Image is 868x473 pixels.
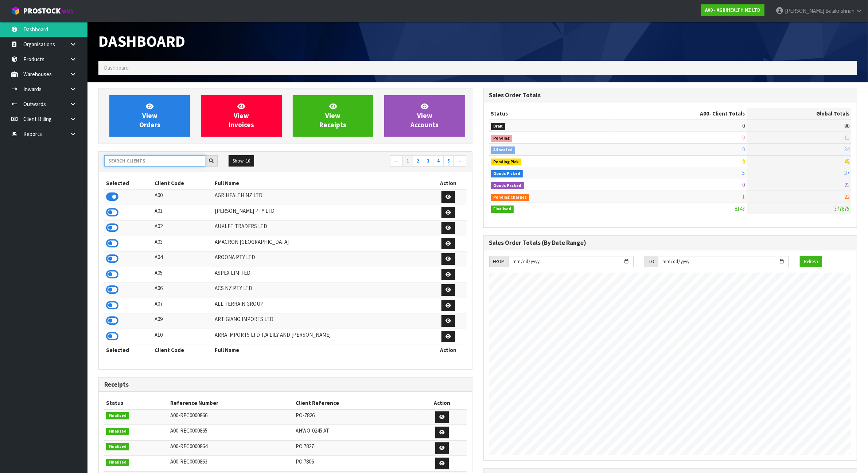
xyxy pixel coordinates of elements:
a: ViewAccounts [384,95,465,137]
span: 22 [844,193,849,200]
td: A10 [153,329,213,344]
span: Finalised [106,443,129,450]
span: 0 [742,146,745,153]
span: Pending Pick [491,159,522,166]
a: → [454,155,466,167]
a: ViewInvoices [201,95,281,137]
th: Full Name [213,177,430,189]
td: A07 [153,298,213,313]
span: 11 [844,134,849,141]
span: [PERSON_NAME] [785,7,824,14]
span: A00-REC0000866 [170,412,207,419]
th: Action [418,397,466,409]
a: ViewOrders [109,95,190,137]
span: A00-REC0000864 [170,443,207,450]
span: PO-7826 [296,412,315,419]
span: Pending Charges [491,194,530,201]
td: AROONA PTY LTD [213,251,430,267]
span: 5 [742,169,745,176]
span: A00-REC0000865 [170,427,207,434]
span: Finalised [106,412,129,419]
th: Global Totals [747,108,851,120]
span: Balakrishnan [825,7,855,14]
a: 1 [402,155,413,167]
span: 21 [844,181,849,188]
span: 0 [742,158,745,165]
th: Selected [104,177,153,189]
span: Finalised [491,206,514,213]
th: Full Name [213,344,430,356]
a: 4 [433,155,444,167]
span: View Accounts [410,102,439,129]
small: WMS [62,8,73,15]
span: View Invoices [229,102,254,129]
button: Refresh [800,256,822,267]
span: Draft [491,123,506,130]
input: Search clients [104,155,205,167]
span: AHWO-0245 AT [296,427,329,434]
span: Dashboard [104,64,129,71]
span: ProStock [23,6,61,16]
nav: Page navigation [291,155,467,168]
a: ← [390,155,403,167]
span: Goods Packed [491,182,524,189]
td: A00 [153,189,213,205]
span: View Receipts [319,102,346,129]
span: 377875 [834,205,849,212]
strong: A00 - AGRIHEALTH NZ LTD [705,7,760,13]
th: Status [489,108,609,120]
td: A04 [153,251,213,267]
td: ARRA IMPORTS LTD T/A LILY AND [PERSON_NAME] [213,329,430,344]
button: Show: 10 [229,155,254,167]
th: Selected [104,344,153,356]
span: View Orders [139,102,160,129]
div: TO [645,256,658,267]
h3: Receipts [104,381,467,388]
th: Client Reference [294,397,418,409]
td: A09 [153,313,213,329]
span: 37 [844,169,849,176]
h3: Sales Order Totals (By Date Range) [489,239,852,246]
td: AGRIHEALTH NZ LTD [213,189,430,205]
a: 2 [413,155,423,167]
span: A00 [700,110,709,117]
span: 0 [742,134,745,141]
span: 0 [742,122,745,129]
a: ViewReceipts [293,95,373,137]
span: Pending [491,135,513,142]
th: Client Code [153,177,213,189]
th: - Client Totals [609,108,747,120]
td: ARTIGIANO IMPORTS LTD [213,313,430,329]
td: A06 [153,282,213,298]
th: Action [430,344,467,356]
th: Status [104,397,168,409]
span: A00-REC0000863 [170,458,207,465]
td: A02 [153,220,213,236]
span: Allocated [491,146,515,154]
h3: Sales Order Totals [489,92,852,99]
span: 8143 [735,205,745,212]
th: Client Code [153,344,213,356]
a: 5 [443,155,454,167]
span: 90 [844,122,849,129]
span: Dashboard [98,31,185,51]
td: AUKLET TRADERS LTD [213,220,430,236]
td: [PERSON_NAME] PTY LTD [213,205,430,220]
td: ASPEX LIMITED [213,267,430,282]
span: Goods Picked [491,170,523,177]
span: PO 7827 [296,443,314,450]
a: 3 [423,155,433,167]
a: A00 - AGRIHEALTH NZ LTD [701,4,764,16]
span: 1 [742,193,745,200]
div: FROM [489,256,509,267]
img: cube-alt.png [11,6,20,15]
span: 0 [742,181,745,188]
span: Finalised [106,428,129,435]
span: Finalised [106,459,129,466]
span: 34 [844,146,849,153]
td: AMACRON [GEOGRAPHIC_DATA] [213,236,430,251]
span: 45 [844,158,849,165]
td: A03 [153,236,213,251]
td: ACS NZ PTY LTD [213,282,430,298]
th: Action [430,177,467,189]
